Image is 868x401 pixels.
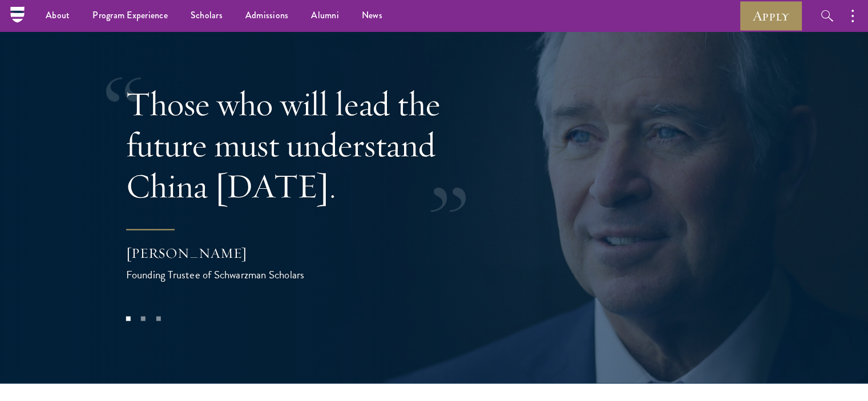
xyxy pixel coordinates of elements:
button: 1 of 3 [120,311,135,326]
button: 3 of 3 [151,311,165,326]
div: Founding Trustee of Schwarzman Scholars [126,266,354,283]
button: 2 of 3 [136,311,151,326]
div: [PERSON_NAME] [126,244,354,263]
p: Those who will lead the future must understand China [DATE]. [126,83,497,206]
